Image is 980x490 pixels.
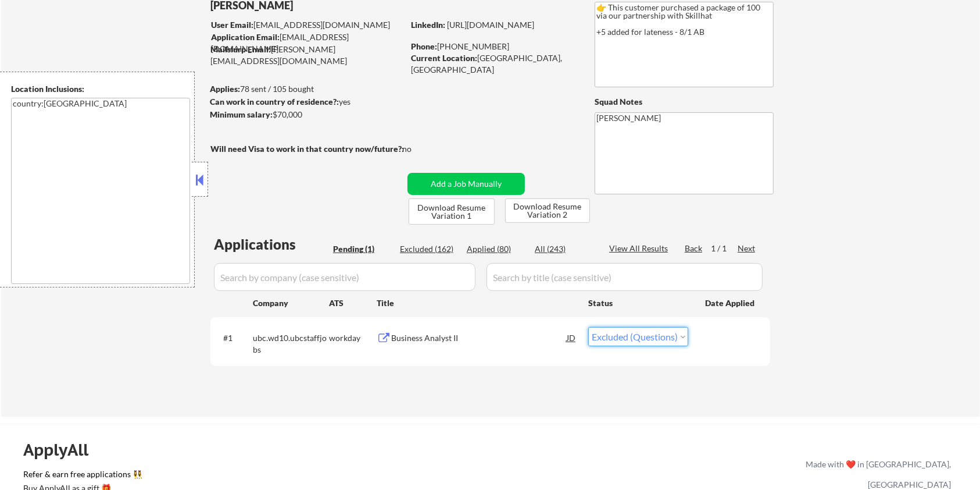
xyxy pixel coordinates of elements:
div: View All Results [609,243,671,254]
div: #1 [223,332,244,344]
a: Refer & earn free applications 👯‍♀️ [23,470,563,482]
div: [EMAIL_ADDRESS][DOMAIN_NAME] [211,31,403,54]
div: workday [329,332,377,344]
div: Squad Notes [595,96,774,108]
div: JD [566,327,577,348]
div: ATS [329,297,377,309]
strong: Applies: [210,84,240,94]
div: [GEOGRAPHIC_DATA], [GEOGRAPHIC_DATA] [411,52,575,75]
input: Search by company (case sensitive) [214,263,475,291]
strong: LinkedIn: [411,20,445,30]
button: Download Resume Variation 1 [409,198,495,225]
strong: User Email: [211,20,253,30]
strong: Minimum salary: [210,109,273,119]
div: Applications [214,237,329,251]
button: Add a Job Manually [407,173,525,195]
div: Next [738,243,756,254]
div: [PERSON_NAME][EMAIL_ADDRESS][DOMAIN_NAME] [210,44,403,66]
button: Download Resume Variation 2 [505,198,590,223]
div: Company [253,297,329,309]
div: Status [588,292,688,313]
div: no [402,143,435,155]
div: ApplyAll [23,440,102,460]
div: $70,000 [210,109,403,120]
strong: Phone: [411,41,437,51]
div: 1 / 1 [711,243,738,254]
input: Search by title (case sensitive) [487,263,763,291]
div: Excluded (162) [400,243,458,255]
div: Pending (1) [333,243,391,255]
div: All (243) [535,243,593,255]
div: Back [685,243,703,254]
strong: Mailslurp Email: [210,44,271,54]
div: [EMAIL_ADDRESS][DOMAIN_NAME] [211,19,403,31]
div: ubc.wd10.ubcstaffjobs [253,332,329,355]
div: Applied (80) [467,243,525,255]
div: yes [210,96,400,108]
div: [PHONE_NUMBER] [411,41,575,52]
div: Title [377,297,577,309]
a: [URL][DOMAIN_NAME] [447,20,534,30]
strong: Will need Visa to work in that country now/future?: [210,144,404,154]
strong: Application Email: [211,32,280,42]
strong: Can work in country of residence?: [210,97,339,106]
div: Location Inclusions: [11,83,190,95]
strong: Current Location: [411,53,477,63]
div: Date Applied [705,297,756,309]
div: Business Analyst II [391,332,567,344]
div: 78 sent / 105 bought [210,83,403,95]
